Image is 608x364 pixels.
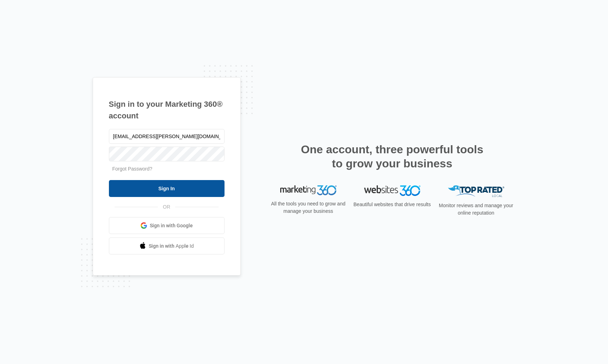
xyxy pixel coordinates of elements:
[364,185,420,196] img: Websites 360
[109,180,225,197] input: Sign In
[280,185,337,195] img: Marketing 360
[269,200,348,215] p: All the tools you need to grow and manage your business
[353,201,432,208] p: Beautiful websites that drive results
[109,129,225,144] input: Email
[109,217,225,234] a: Sign in with Google
[109,237,225,254] a: Sign in with Apple Id
[299,142,486,171] h2: One account, three powerful tools to grow your business
[149,242,194,250] span: Sign in with Apple Id
[448,185,504,197] img: Top Rated Local
[112,166,153,172] a: Forgot Password?
[150,222,193,229] span: Sign in with Google
[158,203,175,211] span: OR
[437,202,516,217] p: Monitor reviews and manage your online reputation
[109,98,225,122] h1: Sign in to your Marketing 360® account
